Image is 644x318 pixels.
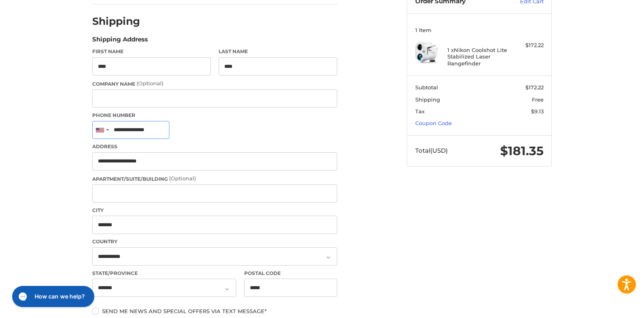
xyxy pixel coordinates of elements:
[415,27,544,33] h3: 1 Item
[512,41,544,50] div: $172.22
[92,308,337,314] label: Send me news and special offers via text message*
[500,143,544,158] span: $181.35
[532,96,544,103] span: Free
[577,296,644,318] iframe: Google Customer Reviews
[531,108,544,115] span: $9.13
[8,283,97,310] iframe: Gorgias live chat messenger
[92,15,140,28] h2: Shipping
[447,47,510,67] h4: 1 x Nikon Coolshot Lite Stabilized Laser Rangefinder
[92,207,337,214] label: City
[244,270,338,277] label: Postal Code
[92,112,337,119] label: Phone Number
[92,80,337,88] label: Company Name
[169,175,196,182] small: (Optional)
[415,147,448,154] span: Total (USD)
[415,120,452,126] a: Coupon Code
[92,35,148,48] legend: Shipping Address
[415,96,440,103] span: Shipping
[93,121,111,139] div: United States: +1
[415,108,425,115] span: Tax
[525,84,544,91] span: $172.22
[219,48,337,55] label: Last Name
[92,238,337,245] label: Country
[415,84,438,91] span: Subtotal
[92,143,337,150] label: Address
[92,48,211,55] label: First Name
[137,80,163,87] small: (Optional)
[92,270,236,277] label: State/Province
[92,175,337,183] label: Apartment/Suite/Building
